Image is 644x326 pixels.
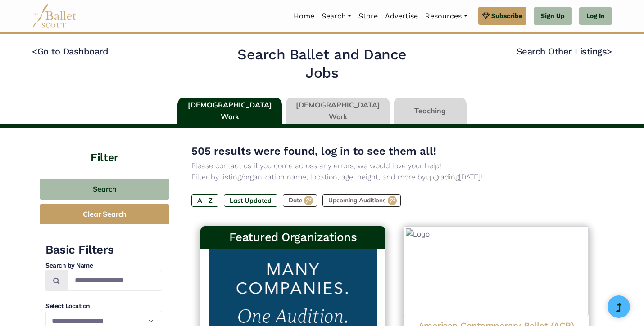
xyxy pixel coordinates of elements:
[45,302,162,311] h4: Select Location
[392,98,468,124] li: Teaching
[478,7,526,25] a: Subscribe
[221,45,424,83] h2: Search Ballet and Dance Jobs
[208,230,378,245] h3: Featured Organizations
[176,98,284,124] li: [DEMOGRAPHIC_DATA] Work
[534,7,572,25] a: Sign Up
[404,226,589,316] img: Logo
[45,261,162,270] h4: Search by Name
[32,128,177,165] h4: Filter
[40,204,169,224] button: Clear Search
[579,7,612,25] a: Log In
[355,7,381,26] a: Store
[191,160,598,172] p: Please contact us if you come across any errors, we would love your help!
[191,171,598,183] p: Filter by listing/organization name, location, age, height, and more by [DATE]!
[67,270,162,291] input: Search by names...
[284,98,392,124] li: [DEMOGRAPHIC_DATA] Work
[40,179,169,200] button: Search
[32,45,37,57] code: <
[45,242,162,258] h3: Basic Filters
[607,45,612,57] code: >
[491,11,522,21] span: Subscribe
[318,7,355,26] a: Search
[290,7,318,26] a: Home
[482,11,490,21] img: gem.svg
[283,194,317,207] label: Date
[381,7,422,26] a: Advertise
[322,194,401,207] label: Upcoming Auditions
[191,194,218,207] label: A - Z
[517,46,612,57] a: Search Other Listings>
[32,46,108,57] a: <Go to Dashboard
[426,173,459,181] a: upgrading
[191,145,436,157] span: 505 results were found, log in to see them all!
[224,194,277,207] label: Last Updated
[422,7,471,26] a: Resources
